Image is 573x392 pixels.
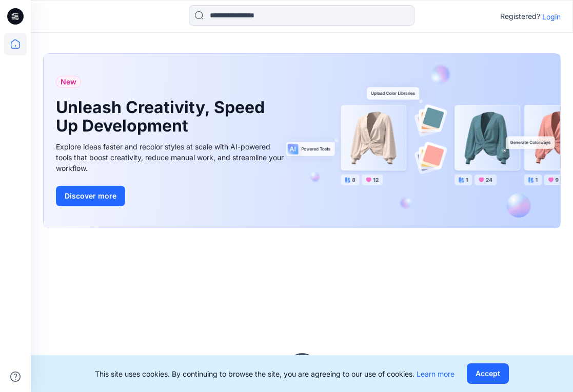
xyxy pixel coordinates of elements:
a: Learn more [417,369,455,378]
p: Login [542,11,561,22]
button: Discover more [56,186,125,206]
button: Accept [467,363,509,384]
span: New [61,76,76,88]
a: Discover more [56,186,287,206]
p: Registered? [500,10,540,23]
h1: Unleash Creativity, Speed Up Development [56,98,271,135]
p: This site uses cookies. By continuing to browse the site, you are agreeing to our use of cookies. [95,368,455,379]
div: Explore ideas faster and recolor styles at scale with AI-powered tools that boost creativity, red... [56,141,287,173]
